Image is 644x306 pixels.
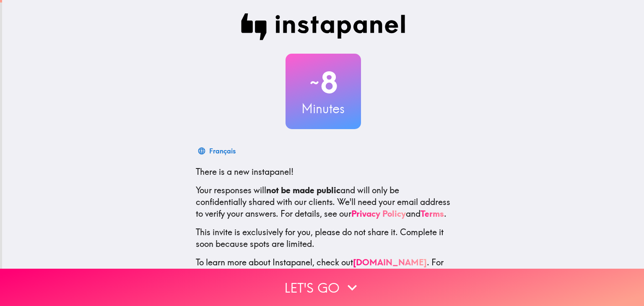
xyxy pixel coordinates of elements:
[421,208,444,219] a: Terms
[196,166,293,177] span: There is a new instapanel!
[286,65,361,100] h2: 8
[286,100,361,117] h3: Minutes
[196,226,451,250] p: This invite is exclusively for you, please do not share it. Complete it soon because spots are li...
[241,13,405,40] img: Instapanel
[266,185,340,195] b: not be made public
[309,70,320,95] span: ~
[351,208,406,219] a: Privacy Policy
[209,145,236,157] div: Français
[353,257,427,267] a: [DOMAIN_NAME]
[196,184,451,220] p: Your responses will and will only be confidentially shared with our clients. We'll need your emai...
[196,143,239,159] button: Français
[196,257,451,292] p: To learn more about Instapanel, check out . For questions or help, email us at .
